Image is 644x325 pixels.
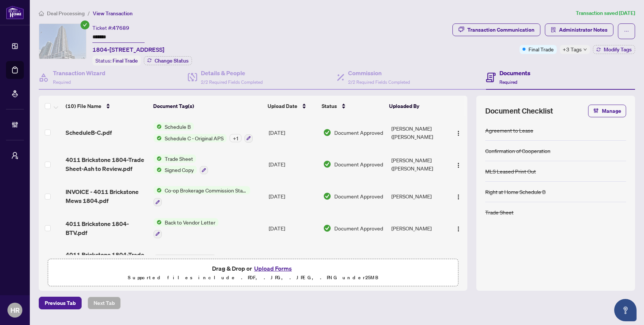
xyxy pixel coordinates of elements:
td: [DATE] [266,244,320,274]
span: Document Approved [334,160,383,168]
span: ellipsis [624,29,629,34]
div: MLS Leased Print Out [485,167,536,175]
img: Logo [455,162,461,168]
img: Status Icon [154,186,162,194]
h4: Transaction Wizard [53,68,105,77]
img: Document Status [323,224,331,232]
button: Status IconTrade SheetStatus IconSigned Copy [154,154,208,175]
button: Manage [588,105,626,117]
button: Status IconBack to Vendor Letter [154,218,218,238]
span: Trade Sheet [162,154,196,163]
span: check-circle [80,20,89,29]
span: Back to Vendor Letter [162,218,218,226]
span: 2/2 Required Fields Completed [348,79,410,85]
button: Transaction Communication [452,23,540,36]
button: Administrator Notes [545,23,613,36]
h4: Details & People [201,68,263,77]
span: solution [551,27,556,32]
td: [PERSON_NAME] [388,180,448,212]
h4: Documents [499,68,530,77]
button: Logo [452,190,464,202]
td: [PERSON_NAME] ([PERSON_NAME] [388,149,448,181]
span: Manage [602,105,621,117]
span: 4011 Brickstone 1804-BTV.pdf [66,219,148,237]
span: Document Approved [334,192,383,200]
button: Change Status [144,56,192,65]
div: Trade Sheet [485,208,514,216]
p: Supported files include .PDF, .JPG, .JPEG, .PNG under 25 MB [53,273,454,282]
button: Logo [452,253,464,265]
span: Document Approved [334,128,383,137]
td: [DATE] [266,180,320,212]
img: Document Status [323,255,331,263]
button: Next Tab [88,297,121,309]
div: Right at Home Schedule B [485,188,546,196]
button: Open asap [614,299,637,321]
span: 1804-[STREET_ADDRESS] [92,45,164,54]
span: View Transaction [93,10,133,17]
th: Document Tag(s) [150,96,265,117]
span: Signed Copy [162,166,197,174]
span: Schedule C - Original APS [162,134,227,142]
span: Co-op Brokerage Commission Statement [162,186,250,194]
td: [PERSON_NAME] [388,244,448,274]
span: 4011 Brickstone 1804-Trade Sheet-Ash to Review.pdf [66,250,148,268]
div: + 1 [230,134,241,142]
button: Status IconCo-op Brokerage Commission Statement [154,186,250,206]
div: Transaction Communication [467,24,534,36]
img: Document Status [323,160,331,168]
img: Logo [455,130,461,136]
span: Final Trade [113,57,138,64]
span: 4011 Brickstone 1804-Trade Sheet-Ash to Review.pdf [66,155,148,173]
img: IMG-W12205453_1.jpg [39,24,86,59]
th: Uploaded By [386,96,446,117]
img: Document Status [323,192,331,200]
td: [DATE] [266,117,320,149]
span: Final Trade [528,45,554,53]
article: Transaction saved [DATE] [576,9,635,17]
span: Modify Tags [604,47,632,52]
img: Status Icon [154,154,162,163]
span: down [583,48,587,51]
button: Logo [452,127,464,138]
td: [PERSON_NAME] [388,212,448,244]
span: home [39,11,44,16]
span: INVOICE - 4011 Brickstone Mews 1804.pdf [66,187,148,205]
span: Status [322,102,337,110]
span: Change Status [155,58,189,63]
div: Confirmation of Cooperation [485,147,550,155]
button: Logo [452,158,464,170]
span: Pending Review [334,255,372,263]
th: (10) File Name [63,96,150,117]
th: Upload Date [265,96,319,117]
img: Status Icon [154,218,162,226]
span: Upload Date [268,102,297,110]
span: Administrator Notes [559,24,607,36]
span: Document Approved [334,224,383,232]
img: Status Icon [154,134,162,142]
span: +3 Tags [563,45,582,54]
button: Logo [452,222,464,234]
div: Ticket #: [92,23,129,32]
h4: Commission [348,68,410,77]
span: user-switch [11,152,19,159]
button: Previous Tab [39,297,82,309]
li: / [88,9,90,17]
div: Status: [92,55,141,66]
button: Status IconSchedule BStatus IconSchedule C - Original APS+1 [154,122,253,143]
span: HR [10,305,20,315]
td: [PERSON_NAME] ([PERSON_NAME] [388,117,448,149]
td: [DATE] [266,149,320,181]
span: 47689 [113,25,129,31]
button: Upload Forms [252,264,294,273]
td: [DATE] [266,212,320,244]
span: (10) File Name [66,102,101,110]
img: Status Icon [154,122,162,131]
span: Drag & Drop orUpload FormsSupported files include .PDF, .JPG, .JPEG, .PNG under25MB [48,259,458,287]
span: Document Checklist [485,106,553,116]
th: Status [319,96,386,117]
div: Agreement to Lease [485,126,533,134]
img: Status Icon [154,166,162,174]
span: ScheduleB-C.pdf [66,128,112,137]
button: Modify Tags [593,45,635,54]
